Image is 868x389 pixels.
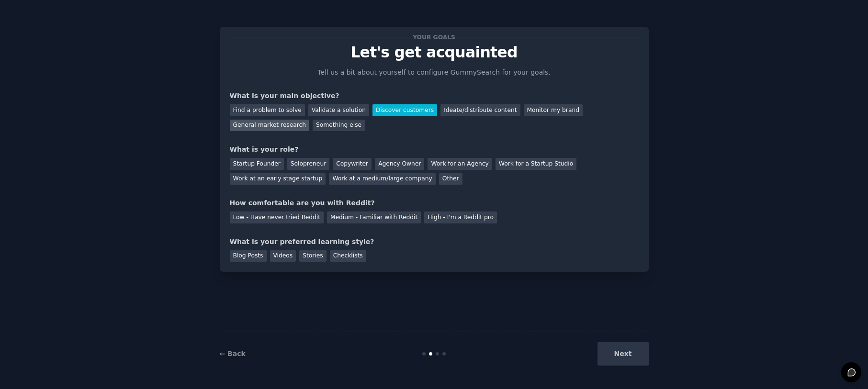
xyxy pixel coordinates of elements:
div: What is your role? [230,144,639,155]
div: Other [439,173,462,185]
div: Discover customers [372,104,437,116]
div: Work for a Startup Studio [496,158,576,170]
div: Blog Posts [230,250,267,262]
div: Validate a solution [308,104,369,116]
div: Low - Have never tried Reddit [230,211,324,223]
div: What is your main objective? [230,91,639,101]
div: Medium - Familiar with Reddit [327,211,421,223]
div: Checklists [330,250,366,262]
div: How comfortable are you with Reddit? [230,198,639,208]
a: ← Back [220,350,246,357]
div: High - I'm a Reddit pro [424,211,497,223]
div: Stories [299,250,326,262]
p: Let's get acquainted [230,44,639,61]
div: Solopreneur [287,158,329,170]
div: Something else [313,120,365,132]
div: Work at a medium/large company [329,173,435,185]
div: Videos [270,250,296,262]
div: General market research [230,120,310,132]
div: Work at an early stage startup [230,173,326,185]
div: What is your preferred learning style? [230,237,639,247]
span: Your goals [411,32,457,42]
div: Find a problem to solve [230,104,305,116]
div: Monitor my brand [524,104,583,116]
p: Tell us a bit about yourself to configure GummySearch for your goals. [314,67,555,78]
div: Ideate/distribute content [440,104,520,116]
div: Copywriter [333,158,372,170]
div: Agency Owner [375,158,424,170]
div: Work for an Agency [428,158,492,170]
div: Startup Founder [230,158,284,170]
